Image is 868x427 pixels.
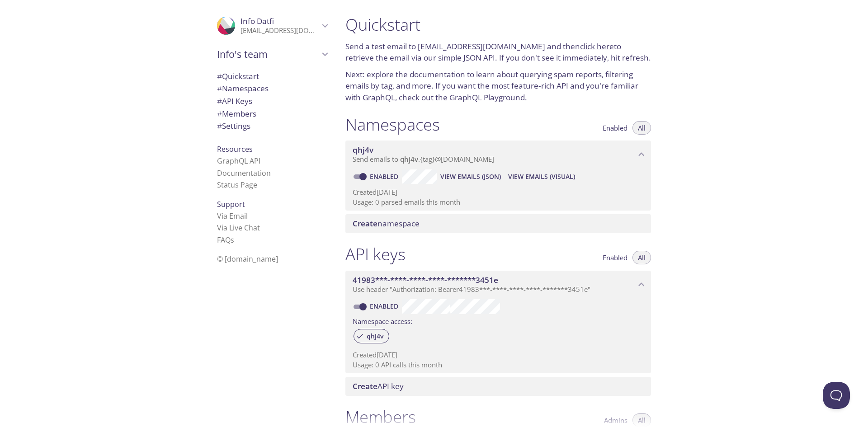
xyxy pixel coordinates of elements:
[353,155,494,164] span: Send emails to . {tag} @[DOMAIN_NAME]
[353,145,373,155] span: qhj4v
[345,114,440,135] h1: Namespaces
[353,360,644,370] p: Usage: 0 API calls this month
[632,251,651,264] button: All
[368,302,402,310] a: Enabled
[210,120,335,132] div: Team Settings
[353,381,404,391] span: API key
[353,188,644,197] p: Created [DATE]
[597,121,633,135] button: Enabled
[217,211,248,221] a: Via Email
[217,96,222,106] span: #
[217,121,222,131] span: #
[345,141,651,169] div: qhj4v namespace
[217,156,260,166] a: GraphQL API
[210,70,335,83] div: Quickstart
[449,92,525,103] a: GraphQL Playground
[217,168,271,178] a: Documentation
[217,199,245,209] span: Support
[353,218,377,229] span: Create
[217,223,260,233] a: Via Live Chat
[353,350,644,360] p: Created [DATE]
[210,42,335,66] div: Info's team
[437,169,505,184] button: View Emails (JSON)
[418,41,545,52] a: [EMAIL_ADDRESS][DOMAIN_NAME]
[217,235,234,245] a: FAQ
[217,144,253,154] span: Resources
[353,218,420,229] span: namespace
[217,180,257,190] a: Status Page
[823,382,850,409] iframe: Help Scout Beacon - Open
[345,377,651,396] div: Create API Key
[217,83,222,94] span: #
[217,83,269,94] span: Namespaces
[241,26,319,35] p: [EMAIL_ADDRESS][DOMAIN_NAME]
[368,172,402,181] a: Enabled
[440,171,501,182] span: View Emails (JSON)
[505,169,579,184] button: View Emails (Visual)
[632,121,651,135] button: All
[345,214,651,233] div: Create namespace
[217,71,222,81] span: #
[217,96,252,106] span: API Keys
[217,254,278,264] span: © [DOMAIN_NAME]
[217,48,319,61] span: Info's team
[210,11,335,41] div: Info Datfi
[580,41,614,52] a: click here
[217,108,222,119] span: #
[345,244,406,264] h1: API keys
[345,407,416,427] h1: Members
[345,69,651,103] p: Next: explore the to learn about querying spam reports, filtering emails by tag, and more. If you...
[410,69,465,80] a: documentation
[241,16,274,26] span: Info Datfi
[353,197,644,207] p: Usage: 0 parsed emails this month
[345,41,651,64] p: Send a test email to and then to retrieve the email via our simple JSON API. If you don't see it ...
[217,108,256,119] span: Members
[210,82,335,95] div: Namespaces
[353,314,412,327] label: Namespace access:
[597,251,633,264] button: Enabled
[210,108,335,120] div: Members
[345,14,651,35] h1: Quickstart
[354,329,389,343] div: qhj4v
[353,381,377,391] span: Create
[210,95,335,108] div: API Keys
[400,155,418,164] span: qhj4v
[508,171,575,182] span: View Emails (Visual)
[217,121,250,131] span: Settings
[217,71,259,81] span: Quickstart
[361,332,389,340] span: qhj4v
[231,235,234,245] span: s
